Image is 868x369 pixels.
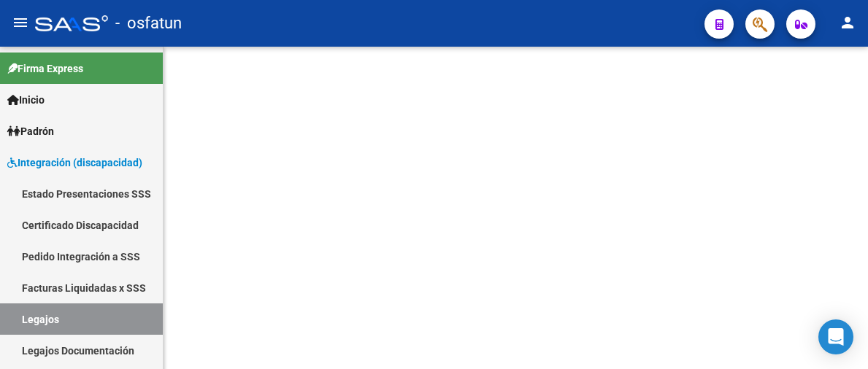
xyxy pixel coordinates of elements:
mat-icon: person [839,14,856,31]
span: - osfatun [115,7,182,39]
mat-icon: menu [12,14,29,31]
div: Open Intercom Messenger [818,319,853,354]
span: Inicio [7,92,45,108]
span: Padrón [7,123,54,139]
span: Firma Express [7,61,83,77]
span: Integración (discapacidad) [7,155,142,171]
